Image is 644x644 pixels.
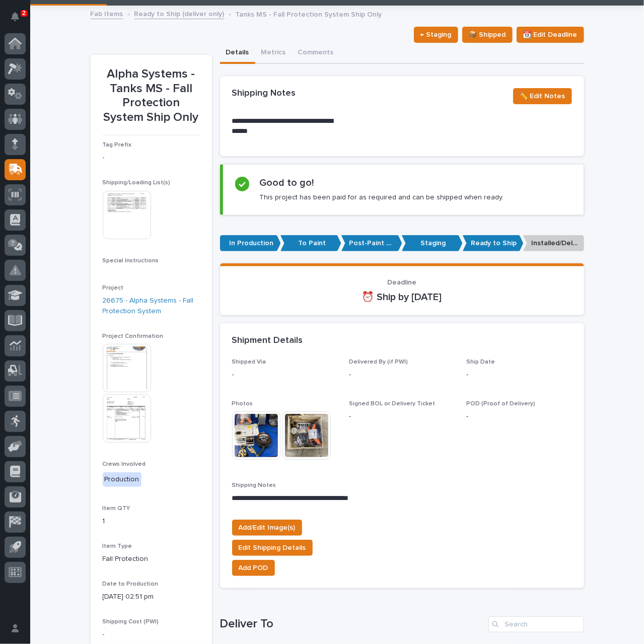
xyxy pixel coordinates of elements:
button: 📦 Shipped [462,27,513,43]
p: 2 [22,10,26,17]
span: Project Confirmation [103,333,164,339]
p: ⏰ Ship by [DATE] [232,291,572,303]
span: Crews Involved [103,461,146,467]
p: - [349,411,454,422]
span: Photos [232,401,253,407]
a: Fab Items [91,8,123,19]
p: This project has been paid for as required and can be shipped when ready. [259,193,504,202]
span: 📦 Shipped [469,29,506,41]
p: 1 [103,516,200,527]
p: [DATE] 02:51 pm [103,592,200,602]
p: Installed/Delivered (completely done) [523,235,584,252]
button: Comments [292,43,340,64]
p: Alpha Systems - Tanks MS - Fall Protection System Ship Only [103,67,200,125]
span: 📆 Edit Deadline [523,29,578,41]
button: Details [220,43,255,64]
span: Project [103,285,124,291]
p: In Production [220,235,281,252]
p: Fall Protection [103,554,200,564]
span: Signed BOL or Delivery Ticket [349,401,435,407]
p: To Paint [280,235,341,252]
span: Deadline [387,279,416,286]
div: Notifications2 [13,12,26,28]
button: Add POD [232,560,275,576]
button: Notifications [5,6,26,27]
h1: Deliver To [220,617,484,631]
span: Ship Date [466,359,495,365]
input: Search [488,616,584,632]
a: 26675 - Alpha Systems - Fall Protection System [103,296,200,317]
span: Shipped Via [232,359,266,365]
p: - [103,153,200,163]
span: Item Type [103,543,132,549]
button: ← Staging [414,27,458,43]
span: Shipping Notes [232,482,276,488]
p: Tanks MS - Fall Protection System Ship Only [236,8,382,19]
p: - [466,411,571,422]
h2: Shipping Notes [232,88,296,99]
button: Edit Shipping Details [232,540,313,556]
p: Post-Paint Assembly [341,235,402,252]
button: ✏️ Edit Notes [513,88,572,104]
p: - [232,370,337,380]
p: - [466,370,571,380]
button: Add/Edit Image(s) [232,520,302,536]
h2: Shipment Details [232,335,303,346]
button: Metrics [255,43,292,64]
a: Ready to Ship (deliver only) [134,8,225,19]
span: ← Staging [420,29,452,41]
span: Delivered By (if PWI) [349,359,408,365]
p: - [103,629,200,640]
span: Item QTY [103,506,130,512]
span: Shipping Cost (PWI) [103,619,159,625]
div: Production [103,472,141,487]
p: Ready to Ship [463,235,524,252]
span: Tag Prefix [103,142,132,148]
span: Edit Shipping Details [239,542,306,554]
span: Add POD [239,562,268,574]
button: 📆 Edit Deadline [517,27,584,43]
span: Date to Production [103,581,159,587]
span: ✏️ Edit Notes [520,90,565,102]
span: POD (Proof of Delivery) [466,401,535,407]
p: - [349,370,454,380]
p: Staging [402,235,463,252]
span: Shipping/Loading List(s) [103,180,171,186]
span: Special Instructions [103,258,159,264]
h2: Good to go! [259,177,314,189]
span: Add/Edit Image(s) [239,522,296,534]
